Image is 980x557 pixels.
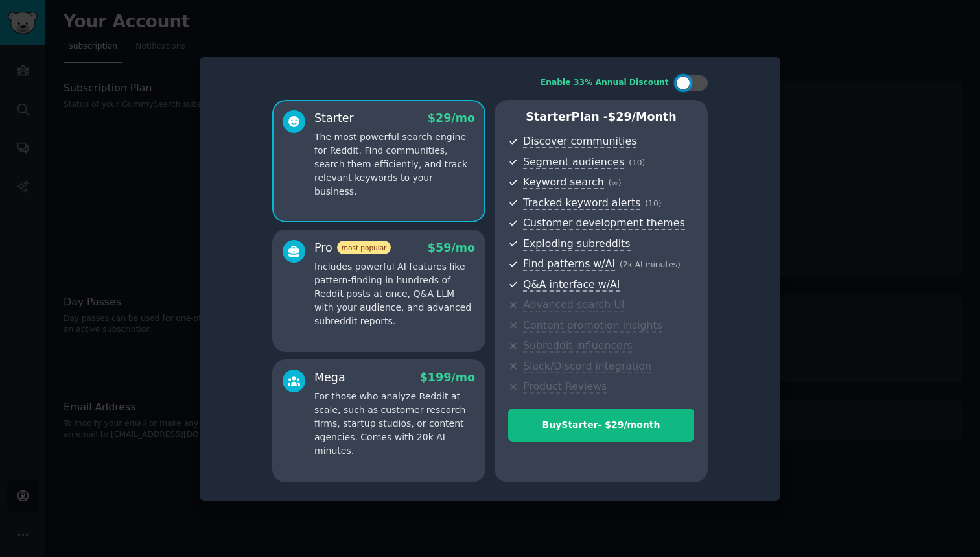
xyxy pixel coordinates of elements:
p: Includes powerful AI features like pattern-finding in hundreds of Reddit posts at once, Q&A LLM w... [314,260,475,328]
span: Discover communities [523,135,636,148]
p: The most powerful search engine for Reddit. Find communities, search them efficiently, and track ... [314,130,475,198]
span: Advanced search UI [523,298,624,312]
span: Exploding subreddits [523,237,630,251]
span: ( 2k AI minutes ) [620,260,681,269]
div: Buy Starter - $ 29 /month [509,418,694,432]
span: Content promotion insights [523,319,662,333]
div: Enable 33% Annual Discount [541,77,669,89]
span: Segment audiences [523,156,624,169]
div: Mega [314,370,345,386]
p: Starter Plan - [508,109,694,125]
span: Tracked keyword alerts [523,196,640,210]
span: Slack/Discord integration [523,360,651,373]
button: BuyStarter- $29/month [508,409,694,442]
span: ( ∞ ) [609,178,622,187]
span: $ 59 /mo [428,241,475,254]
span: ( 10 ) [645,199,661,208]
span: ( 10 ) [629,158,645,167]
span: Q&A interface w/AI [523,278,620,292]
span: Customer development themes [523,217,685,230]
span: Product Reviews [523,380,607,394]
div: Pro [314,240,391,256]
span: $ 29 /mo [428,112,475,124]
p: For those who analyze Reddit at scale, such as customer research firms, startup studios, or conte... [314,390,475,458]
span: $ 199 /mo [420,371,475,384]
span: most popular [337,241,391,254]
span: Keyword search [523,176,604,189]
span: Find patterns w/AI [523,257,615,271]
div: Starter [314,110,354,126]
span: $ 29 /month [608,110,677,123]
span: Subreddit influencers [523,339,632,353]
